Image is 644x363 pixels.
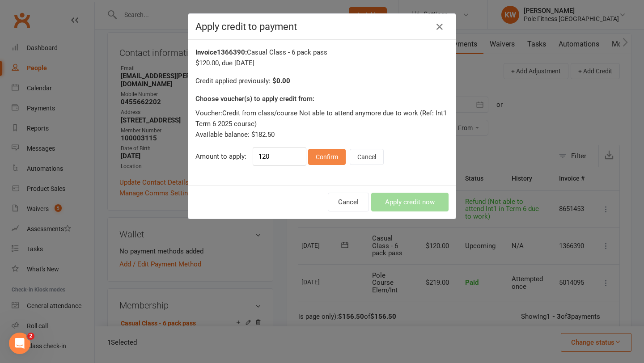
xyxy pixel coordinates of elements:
button: Cancel [350,149,384,165]
h4: Apply credit to payment [195,21,449,32]
strong: Invoice 1366390 : [195,48,247,56]
strong: $0.00 [272,77,290,85]
div: Voucher: Credit from class/course Not able to attend anymore due to work (Ref: Int1 Term 6 2025 c... [195,108,449,129]
label: Choose voucher(s) to apply credit from: [195,93,314,104]
a: Close [432,20,447,34]
div: Amount to apply: [195,147,449,166]
iframe: Intercom live chat [9,333,30,354]
button: Confirm [308,149,346,165]
button: Cancel [328,193,369,211]
span: 2 [27,333,34,340]
div: Available balance: $182.50 [195,129,449,140]
div: Casual Class - 6 pack pass $120.00 , due [DATE] [195,47,449,68]
div: Credit applied previously: [195,76,449,86]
